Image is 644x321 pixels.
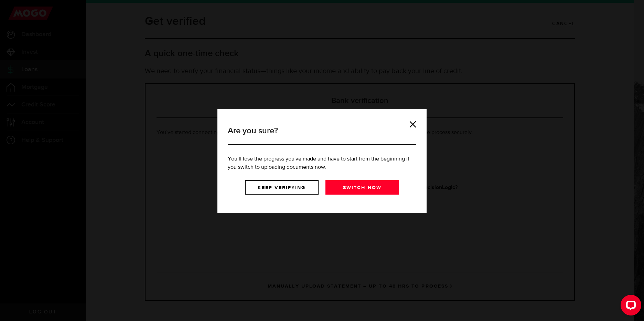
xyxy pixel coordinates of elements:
a: Keep verifying [245,180,319,195]
iframe: LiveChat chat widget [615,292,644,321]
p: You’ll lose the progress you've made and have to start from the beginning if you switch to upload... [228,155,416,172]
h3: Are you sure? [228,125,416,145]
a: Switch now [325,180,399,195]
